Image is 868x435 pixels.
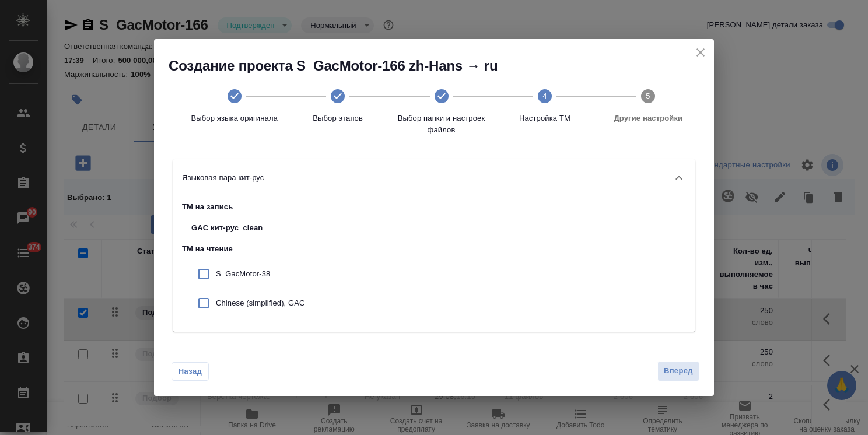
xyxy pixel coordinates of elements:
p: ТМ на запись [182,201,314,213]
p: S_GacMotor-38 [216,268,305,280]
text: 4 [542,92,547,100]
button: Назад [171,362,209,381]
div: Языковая пара кит-рус [173,159,695,197]
span: Другие настройки [601,113,695,124]
h2: Создание проекта S_GacMotor-166 zh-Hans → ru [169,57,714,75]
p: Языковая пара кит-рус [182,172,264,184]
p: ТМ на чтение [182,243,314,255]
span: Выбор папки и настроек файлов [394,113,488,136]
text: 5 [646,92,650,100]
button: Вперед [657,361,699,381]
button: close [692,44,709,61]
span: GAC кит-рус_clean [191,222,305,234]
span: Назад [178,366,202,377]
div: S_GacMotor-38 [182,259,314,289]
p: Chinese (simplified), GAC [216,297,305,309]
div: Языковая пара кит-рус [173,197,695,332]
span: Выбор этапов [290,113,384,124]
span: Вперед [664,364,693,378]
div: Chinese (simplified), GAC [182,289,314,318]
span: Настройка ТМ [498,113,591,124]
span: Выбор языка оригинала [187,113,281,124]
